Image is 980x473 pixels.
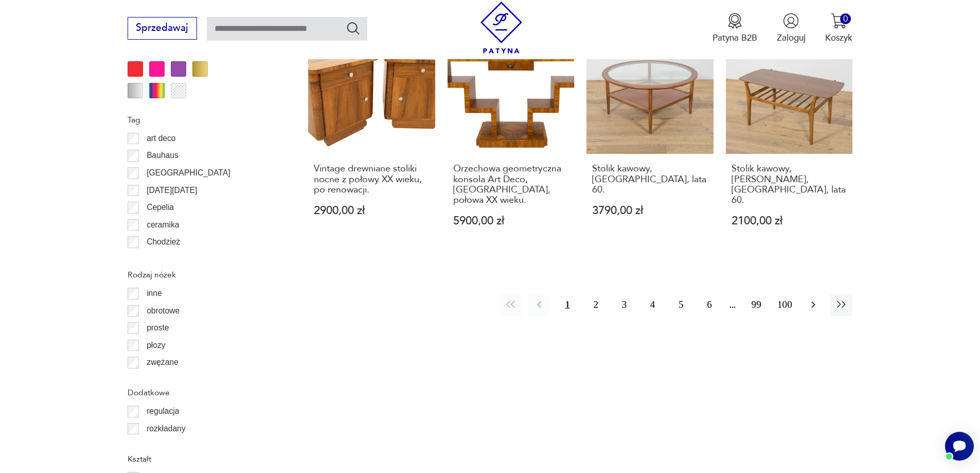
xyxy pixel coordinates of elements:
[147,201,174,214] p: Cepelia
[128,25,197,33] a: Sprzedawaj
[670,294,692,316] button: 5
[128,17,197,40] button: Sprzedawaj
[712,32,757,44] p: Patyna B2B
[453,164,569,206] h3: Orzechowa geometryczna konsola Art Deco, [GEOGRAPHIC_DATA], połowa XX wieku.
[475,2,527,54] img: Patyna - sklep z meblami i dekoracjami vintage
[314,164,430,195] h3: Vintage drewniane stoliki nocne z połowy XX wieku, po renowacji.
[314,205,430,216] p: 2900,00 zł
[825,32,852,44] p: Koszyk
[585,294,607,316] button: 2
[556,294,578,316] button: 1
[453,216,569,226] p: 5900,00 zł
[147,339,165,352] p: płozy
[448,27,575,250] a: Orzechowa geometryczna konsola Art Deco, Polska, połowa XX wieku.Orzechowa geometryczna konsola A...
[831,13,847,29] img: Ikona koszyka
[147,287,162,300] p: inne
[147,132,175,145] p: art deco
[147,166,230,180] p: [GEOGRAPHIC_DATA]
[147,184,197,197] p: [DATE][DATE]
[783,13,799,29] img: Ikonka użytkownika
[727,13,743,29] img: Ikona medalu
[147,405,179,418] p: regulacja
[308,27,435,250] a: Vintage drewniane stoliki nocne z połowy XX wieku, po renowacji.Vintage drewniane stoliki nocne z...
[825,13,852,44] button: 0Koszyk
[147,253,177,266] p: Ćmielów
[698,294,720,316] button: 6
[147,422,185,435] p: rozkładany
[726,27,853,250] a: Stolik kawowy, Nathan, Wielka Brytania, lata 60.Stolik kawowy, [PERSON_NAME], [GEOGRAPHIC_DATA], ...
[945,432,974,461] iframe: Smartsupp widget button
[128,386,279,399] p: Dodatkowe
[147,235,180,249] p: Chodzież
[732,164,847,206] h3: Stolik kawowy, [PERSON_NAME], [GEOGRAPHIC_DATA], lata 60.
[840,13,851,24] div: 0
[128,113,279,127] p: Tag
[128,452,279,466] p: Kształt
[586,27,714,250] a: Stolik kawowy, Wielka Brytania, lata 60.Stolik kawowy, [GEOGRAPHIC_DATA], lata 60.3790,00 zł
[147,304,180,318] p: obrotowe
[777,32,806,44] p: Zaloguj
[732,216,847,226] p: 2100,00 zł
[712,13,757,44] a: Ikona medaluPatyna B2B
[712,13,757,44] button: Patyna B2B
[642,294,664,316] button: 4
[147,321,169,335] p: proste
[592,205,708,216] p: 3790,00 zł
[592,164,708,195] h3: Stolik kawowy, [GEOGRAPHIC_DATA], lata 60.
[613,294,635,316] button: 3
[745,294,768,316] button: 99
[147,218,179,232] p: ceramika
[147,356,179,369] p: zwężane
[346,21,361,36] button: Szukaj
[777,13,806,44] button: Zaloguj
[147,149,179,162] p: Bauhaus
[774,294,796,316] button: 100
[128,268,279,282] p: Rodzaj nóżek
